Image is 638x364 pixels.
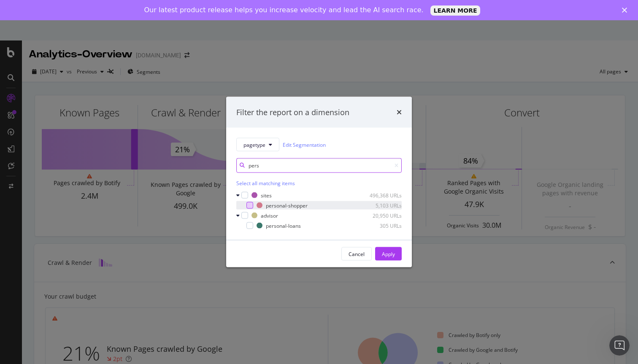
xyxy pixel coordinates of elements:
iframe: Intercom live chat [609,335,630,356]
a: Edit Segmentation [283,140,326,149]
div: Filter the report on a dimension [236,107,349,118]
div: 496,368 URLs [360,191,402,199]
input: Search [236,158,402,173]
button: Apply [375,247,402,261]
div: Select all matching items [236,180,402,187]
div: times [397,107,402,118]
div: sites [261,191,272,199]
div: advisor [261,212,278,219]
div: 20,950 URLs [360,212,402,219]
div: modal [226,97,412,267]
div: Close [622,8,630,13]
div: Cancel [349,250,365,257]
span: pagetype [243,141,265,148]
div: personal-loans [266,222,301,229]
a: LEARN MORE [430,5,481,16]
div: Our latest product release helps you increase velocity and lead the AI search race. [144,6,424,14]
div: 305 URLs [360,222,402,229]
button: pagetype [236,138,279,151]
div: Apply [382,250,395,257]
div: 5,103 URLs [360,202,402,209]
button: Cancel [341,247,372,261]
div: personal-shopper [266,202,308,209]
